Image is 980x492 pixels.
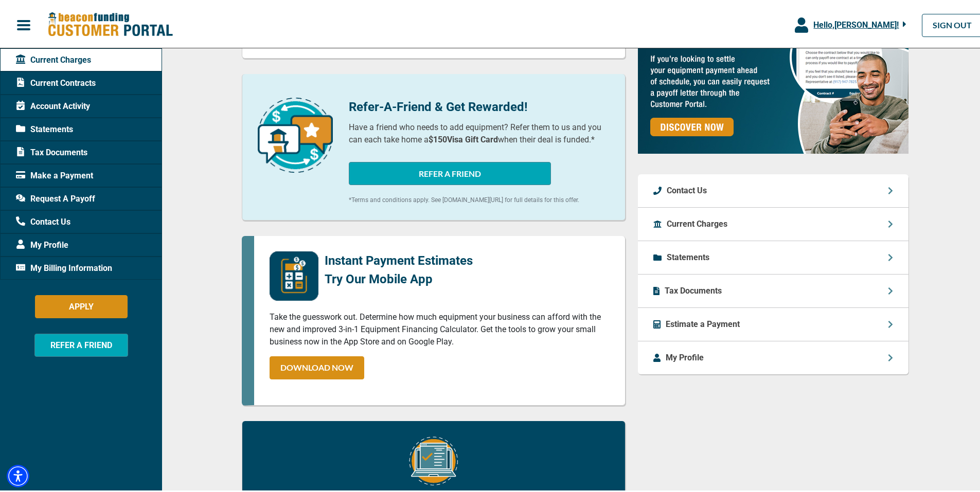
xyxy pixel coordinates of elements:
span: Account Activity [16,98,90,111]
button: APPLY [35,293,128,316]
p: *Terms and conditions apply. See [DOMAIN_NAME][URL] for full details for this offer. [349,193,610,203]
span: My Profile [16,237,68,249]
p: Contact Us [667,183,707,195]
p: Try Our Mobile App [325,268,473,286]
span: Statements [16,121,73,134]
img: Beacon Funding Customer Portal Logo [47,10,173,36]
img: mobile-app-logo.png [270,249,318,299]
p: Have a friend who needs to add equipment? Refer them to us and you can each take home a when thei... [349,119,610,144]
span: Contact Us [16,214,70,226]
p: My Profile [666,350,704,362]
p: Estimate a Payment [666,316,740,329]
p: Current Charges [667,216,727,228]
span: Current Contracts [16,75,96,87]
span: My Billing Information [16,260,112,272]
span: Make a Payment [16,168,93,180]
span: Hello, [PERSON_NAME] ! [813,18,899,28]
button: REFER A FRIEND [34,332,128,355]
div: Accessibility Menu [7,463,29,485]
p: Tax Documents [665,283,722,295]
p: Refer-A-Friend & Get Rewarded! [349,96,610,114]
img: refer-a-friend-icon.png [258,96,333,171]
span: Tax Documents [16,144,87,157]
b: $150 Visa Gift Card [429,133,498,142]
button: REFER A FRIEND [349,160,551,183]
p: Statements [667,249,709,262]
img: Equipment Financing Online Image [409,434,458,483]
span: Current Charges [16,52,91,64]
p: Instant Payment Estimates [325,249,473,268]
span: Request A Payoff [16,191,95,203]
p: Take the guesswork out. Determine how much equipment your business can afford with the new and im... [270,309,610,346]
a: DOWNLOAD NOW [270,354,364,377]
